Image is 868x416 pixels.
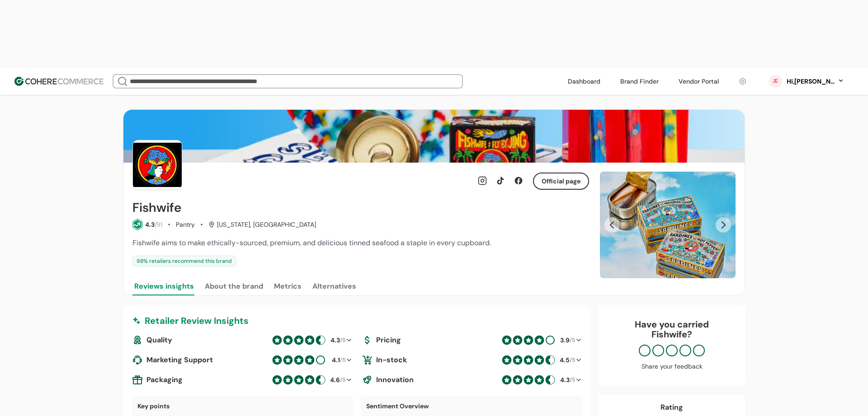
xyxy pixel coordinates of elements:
div: 4.6 [330,375,340,385]
div: 4.3 [560,375,570,385]
div: 4.5 [560,355,570,365]
img: Brand Photo [132,140,182,190]
div: /5 [329,336,345,345]
div: 4.1 [332,355,340,365]
div: Rating [660,402,683,413]
button: Metrics [272,277,303,295]
div: Packaging [132,374,269,385]
div: 3.9 [560,336,570,345]
button: Official page [533,173,589,190]
div: Retailer Review Insights [132,314,582,327]
div: In-stock [362,355,498,365]
span: Fishwife aims to make ethically-sourced, premium, and delicious tinned seafood a staple in every ... [132,238,491,248]
div: 98 % retailers recommend this brand [132,256,236,266]
div: Hi, [PERSON_NAME] [786,77,835,86]
div: Share your feedback [608,362,736,371]
div: Have you carried [608,319,736,339]
button: Next Slide [716,217,731,233]
div: Pantry [176,220,195,229]
div: Pricing [362,335,498,346]
button: Previous Slide [604,217,620,233]
div: /5 [559,355,575,365]
h2: Fishwife [132,201,181,215]
img: Brand cover image [123,110,745,163]
svg: 0 percent [769,75,782,88]
div: /5 [559,336,575,345]
div: 4.3 [145,220,155,229]
button: Hi,[PERSON_NAME] [786,77,844,86]
p: Fishwife ? [608,329,736,339]
div: [US_STATE], [GEOGRAPHIC_DATA] [208,220,316,229]
div: Carousel [600,172,736,278]
div: Slide 1 [600,172,736,278]
div: /5 [559,375,575,385]
img: Slide 0 [600,172,736,278]
div: / 91 [155,220,162,229]
img: Cohere Logo [14,77,104,86]
div: Innovation [362,374,498,385]
div: Marketing Support [132,355,269,365]
p: Key points [137,402,348,411]
div: Quality [132,335,269,346]
button: Reviews insights [132,277,196,295]
button: Alternatives [311,277,358,295]
div: 4.3 [330,336,340,345]
div: /5 [329,355,345,365]
div: /5 [329,375,345,385]
button: About the brand [203,277,265,295]
p: Sentiment Overview [366,402,577,411]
